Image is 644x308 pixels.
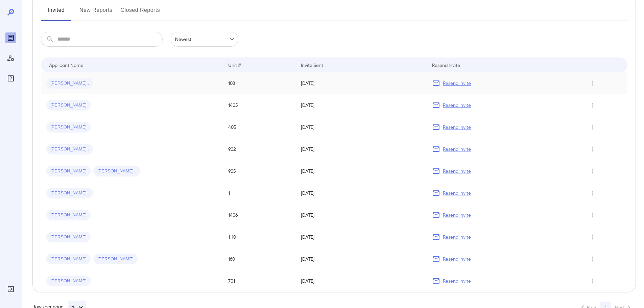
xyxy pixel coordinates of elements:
td: 1110 [223,226,295,248]
td: [DATE] [295,160,426,182]
p: Resend Invite [443,124,471,131]
td: [DATE] [295,248,426,270]
td: [DATE] [295,72,426,94]
td: 1601 [223,248,295,270]
span: [PERSON_NAME] [46,102,91,109]
p: Resend Invite [443,256,471,262]
span: [PERSON_NAME] [46,168,91,174]
button: Row Actions [587,100,598,111]
td: 403 [223,116,295,138]
td: [DATE] [295,116,426,138]
div: Applicant Name [49,61,84,69]
div: Log Out [5,284,16,294]
td: 1406 [223,204,295,226]
td: [DATE] [295,94,426,116]
p: Resend Invite [443,80,471,87]
button: Closed Reports [121,5,160,21]
button: Row Actions [587,232,598,242]
td: [DATE] [295,182,426,204]
span: [PERSON_NAME] [46,256,91,262]
td: [DATE] [295,270,426,292]
p: Resend Invite [443,278,471,284]
td: [DATE] [295,138,426,160]
button: Row Actions [587,78,598,89]
span: [PERSON_NAME].. [46,146,93,152]
div: Invite Sent [301,61,323,69]
button: Invited [41,5,71,21]
p: Resend Invite [443,212,471,218]
td: [DATE] [295,226,426,248]
p: Resend Invite [443,234,471,240]
button: Row Actions [587,276,598,286]
p: Resend Invite [443,168,471,174]
div: Unit # [228,61,241,69]
div: FAQ [5,73,16,84]
span: [PERSON_NAME] [46,278,91,284]
button: Row Actions [587,122,598,133]
td: 902 [223,138,295,160]
div: Reports [5,32,16,43]
span: [PERSON_NAME].. [46,190,93,196]
button: Row Actions [587,144,598,155]
button: Row Actions [587,166,598,176]
span: [PERSON_NAME].. [46,80,93,87]
span: [PERSON_NAME] [46,212,91,218]
td: [DATE] [295,204,426,226]
span: [PERSON_NAME] [93,256,138,262]
button: New Reports [79,5,113,21]
button: Row Actions [587,188,598,198]
span: [PERSON_NAME].. [93,168,140,174]
span: [PERSON_NAME] [46,234,91,240]
span: [PERSON_NAME] [46,124,91,131]
td: 1405 [223,94,295,116]
p: Resend Invite [443,102,471,109]
td: 701 [223,270,295,292]
td: 905 [223,160,295,182]
button: Row Actions [587,210,598,220]
p: Resend Invite [443,146,471,152]
p: Resend Invite [443,190,471,196]
td: 1 [223,182,295,204]
button: Row Actions [587,254,598,264]
div: Newest [171,32,238,47]
div: Resend Invite [432,61,460,69]
td: 108 [223,72,295,94]
div: Manage Users [5,53,16,64]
